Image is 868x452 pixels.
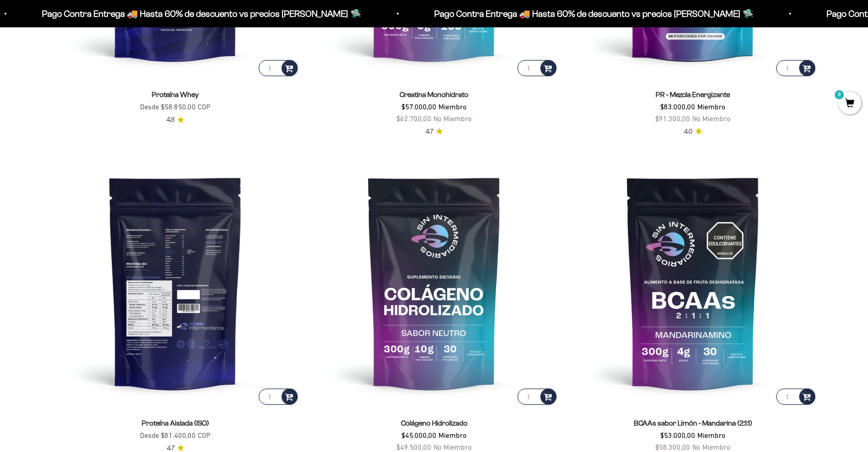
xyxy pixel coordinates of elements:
span: $83.000,00 [660,103,695,111]
a: Proteína Aislada (ISO) [142,419,209,427]
span: $57.000,00 [401,103,437,111]
img: Proteína Aislada (ISO) [51,159,299,406]
mark: 0 [834,89,845,100]
span: $58.300,00 [655,443,690,451]
a: 4.04.0 de 5.0 estrellas [684,127,702,137]
a: PR - Mezcla Energizante [656,91,730,98]
a: Colágeno Hidrolizado [401,419,467,427]
span: Miembro [697,431,725,439]
span: Miembro [438,103,467,111]
span: No Miembro [692,443,730,451]
p: Pago Contra Entrega 🚚 Hasta 60% de descuento vs precios [PERSON_NAME] 🛸 [433,6,753,21]
span: No Miembro [692,114,730,123]
a: BCAAs sabor Limón - Mandarina (2:1:1) [634,419,752,427]
span: $45.000,00 [401,431,437,439]
a: 4.74.7 de 5.0 estrellas [426,127,443,137]
sale-price: Desde $81.400,00 COP [140,430,211,442]
span: Miembro [697,103,725,111]
span: No Miembro [433,443,472,451]
span: $53.000,00 [660,431,695,439]
sale-price: Desde $58.850,00 COP [140,101,211,113]
span: 4.8 [166,115,175,125]
span: $49.500,00 [396,443,431,451]
span: $91.300,00 [655,114,690,123]
a: Creatina Monohidrato [400,91,468,98]
span: 4.7 [426,127,433,137]
p: Pago Contra Entrega 🚚 Hasta 60% de descuento vs precios [PERSON_NAME] 🛸 [41,6,360,21]
a: 4.84.8 de 5.0 estrellas [166,115,184,125]
a: 0 [838,99,861,109]
a: Proteína Whey [152,91,199,98]
span: 4.0 [684,127,693,137]
span: Miembro [438,431,467,439]
span: $62.700,00 [396,114,431,123]
span: No Miembro [433,114,472,123]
